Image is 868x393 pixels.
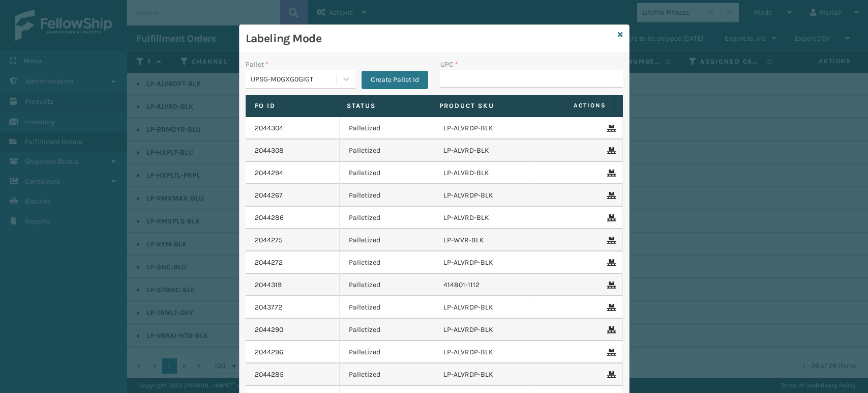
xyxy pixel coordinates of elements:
td: LP-ALVRDP-BLK [434,341,529,363]
a: 2044308 [255,146,284,156]
td: Palletized [340,296,434,319]
a: 2044319 [255,280,282,290]
a: 2044272 [255,258,283,268]
td: LP-ALVRD-BLK [434,162,529,184]
td: 414801-1112 [434,274,529,296]
td: LP-ALVRDP-BLK [434,319,529,341]
i: Remove From Pallet [607,371,613,378]
i: Remove From Pallet [607,170,613,177]
td: Palletized [340,274,434,296]
td: LP-WVR-BLK [434,229,529,251]
td: LP-ALVRDP-BLK [434,184,529,207]
td: Palletized [340,229,434,251]
label: Pallet [246,59,268,70]
span: Actions [525,97,612,114]
button: Create Pallet Id [362,71,428,89]
i: Remove From Pallet [607,259,613,266]
a: 2043772 [255,302,282,313]
i: Remove From Pallet [607,192,613,199]
td: Palletized [340,251,434,274]
td: Palletized [340,341,434,363]
i: Remove From Pallet [607,147,613,154]
a: 2044286 [255,213,284,223]
i: Remove From Pallet [607,326,613,333]
h3: Labeling Mode [246,31,614,46]
i: Remove From Pallet [607,282,613,289]
a: 2044296 [255,347,283,357]
a: 2044290 [255,325,283,335]
label: Fo Id [255,101,328,110]
td: Palletized [340,184,434,207]
td: Palletized [340,139,434,162]
td: LP-ALVRDP-BLK [434,363,529,386]
i: Remove From Pallet [607,349,613,356]
td: Palletized [340,162,434,184]
td: Palletized [340,319,434,341]
td: Palletized [340,363,434,386]
td: Palletized [340,117,434,139]
td: Palletized [340,207,434,229]
a: 2044275 [255,235,283,245]
td: LP-ALVRDP-BLK [434,251,529,274]
i: Remove From Pallet [607,125,613,132]
td: LP-ALVRDP-BLK [434,296,529,319]
a: 2044285 [255,370,284,380]
i: Remove From Pallet [607,304,613,311]
label: Product SKU [439,101,513,110]
td: LP-ALVRD-BLK [434,139,529,162]
i: Remove From Pallet [607,214,613,221]
a: 2044304 [255,123,283,133]
td: LP-ALVRDP-BLK [434,117,529,139]
a: 2044267 [255,190,283,201]
label: UPC [440,59,458,70]
label: Status [347,101,421,110]
a: 2044294 [255,168,283,178]
div: UPSG-M0GXG0GIGT [251,74,338,85]
td: LP-ALVRD-BLK [434,207,529,229]
i: Remove From Pallet [607,237,613,244]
